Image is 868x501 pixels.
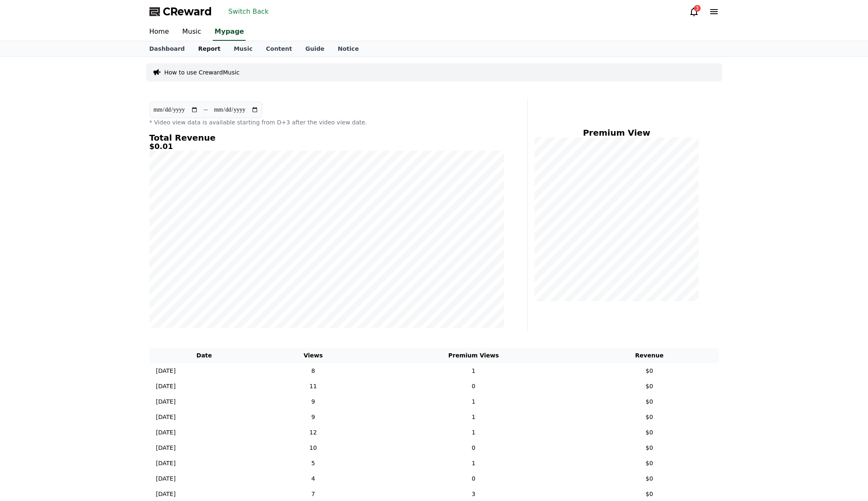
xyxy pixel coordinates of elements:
td: 8 [259,363,367,379]
th: Premium Views [367,348,580,363]
td: 1 [367,409,580,425]
a: Content [259,41,299,56]
td: 0 [367,471,580,486]
a: Report [192,41,227,56]
a: Dashboard [143,41,192,56]
td: $0 [580,379,719,394]
button: Switch Back [225,5,272,18]
p: * Video view data is available starting from D+3 after the video view date. [149,118,504,126]
a: Music [176,23,208,41]
th: Views [259,348,367,363]
td: 4 [259,471,367,486]
h4: Total Revenue [149,133,504,142]
p: [DATE] [156,367,176,375]
td: $0 [580,363,719,379]
p: [DATE] [156,382,176,391]
span: CReward [163,5,212,18]
a: 3 [689,7,699,17]
td: $0 [580,456,719,471]
p: ~ [203,105,209,115]
td: $0 [580,425,719,440]
a: Music [227,41,259,56]
td: 1 [367,363,580,379]
p: [DATE] [156,428,176,437]
td: 1 [367,456,580,471]
p: [DATE] [156,444,176,452]
a: Home [143,23,176,41]
div: 3 [694,5,701,12]
td: 12 [259,425,367,440]
th: Date [149,348,259,363]
td: 1 [367,425,580,440]
a: How to use CrewardMusic [164,68,240,77]
td: 1 [367,394,580,409]
p: [DATE] [156,490,176,499]
th: Revenue [580,348,719,363]
td: 5 [259,456,367,471]
h4: Premium View [535,128,699,137]
a: Mypage [213,23,246,41]
h5: $0.01 [149,142,504,151]
td: 10 [259,440,367,456]
td: 0 [367,379,580,394]
a: Notice [331,41,366,56]
td: $0 [580,409,719,425]
p: [DATE] [156,459,176,468]
p: [DATE] [156,397,176,406]
td: 11 [259,379,367,394]
td: $0 [580,440,719,456]
a: CReward [149,5,212,18]
td: 9 [259,409,367,425]
p: [DATE] [156,413,176,422]
td: 0 [367,440,580,456]
a: Guide [298,41,331,56]
td: 9 [259,394,367,409]
td: $0 [580,471,719,486]
p: [DATE] [156,474,176,483]
td: $0 [580,394,719,409]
